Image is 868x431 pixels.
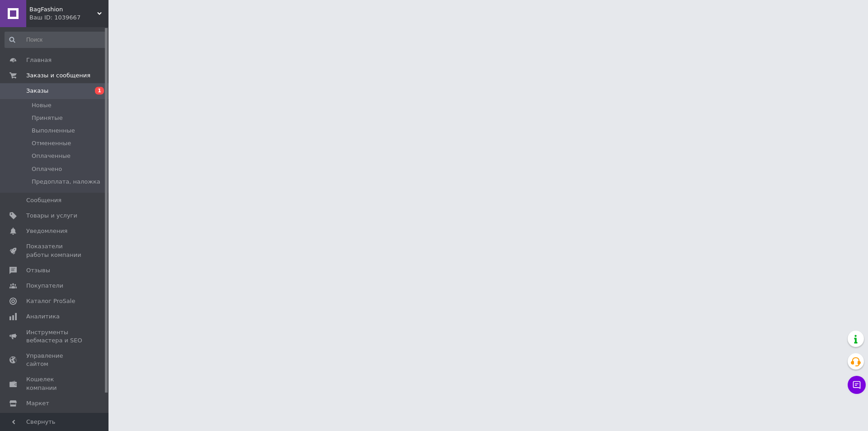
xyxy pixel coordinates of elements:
span: Выполненные [32,127,75,135]
span: Оплачено [32,165,62,173]
span: Новые [32,101,52,109]
span: Покупатели [26,282,63,290]
span: Аналитика [26,313,60,321]
span: Маркет [26,399,49,407]
span: Кошелек компании [26,375,84,392]
span: 1 [95,87,104,95]
span: Заказы [26,87,48,95]
input: Поиск [5,32,107,48]
span: Каталог ProSale [26,297,75,305]
span: Показатели работы компании [26,242,84,259]
span: Предоплата, наложка [32,178,100,186]
span: Уведомления [26,227,67,235]
span: Инструменты вебмастера и SEO [26,328,84,345]
span: Отзывы [26,266,50,275]
span: Отмененные [32,139,71,147]
span: Заказы и сообщения [26,71,90,80]
span: Принятые [32,114,63,122]
span: BagFashion [29,5,97,14]
span: Товары и услуги [26,212,77,220]
span: Главная [26,56,52,64]
span: Оплаченные [32,152,71,160]
span: Сообщения [26,196,61,204]
span: Управление сайтом [26,352,84,368]
button: Чат с покупателем [848,376,866,394]
div: Ваш ID: 1039667 [29,14,108,22]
